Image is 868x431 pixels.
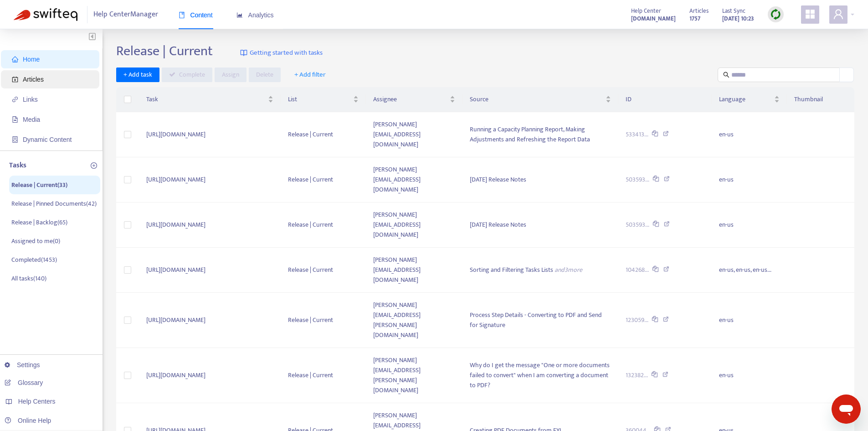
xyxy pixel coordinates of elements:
button: Complete [162,68,212,82]
th: Assignee [366,87,462,112]
span: Task [146,94,266,104]
span: area-chart [236,12,243,18]
span: Sorting and Filtering Tasks Lists [470,265,553,275]
td: Release | Current [281,293,366,348]
th: ID [618,87,712,112]
span: appstore [805,9,816,20]
span: book [179,12,185,18]
span: Why do I get the message "One or more documents failed to convert" when I am converting a documen... [470,360,610,390]
th: Language [712,87,787,112]
span: home [12,56,18,62]
p: All tasks ( 140 ) [11,274,46,283]
p: Completed ( 1453 ) [11,255,57,265]
a: Glossary [5,379,43,386]
span: search [723,72,729,78]
span: [DATE] Release Notes [470,219,526,230]
p: Assigned to me ( 0 ) [11,236,60,246]
span: Running a Capacity Planning Report, Making Adjustments and Refreshing the Report Data [470,124,590,145]
td: [URL][DOMAIN_NAME] [139,157,281,203]
button: + Add task [116,68,159,82]
img: Swifteq [14,8,77,21]
td: [URL][DOMAIN_NAME] [139,348,281,403]
td: [PERSON_NAME][EMAIL_ADDRESS][DOMAIN_NAME] [366,203,462,248]
td: [PERSON_NAME][EMAIL_ADDRESS][DOMAIN_NAME] [366,157,462,203]
p: Tasks [9,160,26,171]
span: Home [23,56,40,63]
th: Task [139,87,281,112]
td: en-us [712,157,787,203]
span: 132382... [626,370,648,380]
span: 503593... [626,220,649,230]
span: 123059... [626,315,648,325]
iframe: Button to launch messaging window [832,395,861,424]
span: 503593... [626,175,649,185]
span: container [12,136,18,143]
a: [DOMAIN_NAME] [631,13,676,24]
span: Links [23,96,38,103]
span: Analytics [236,11,274,19]
span: account-book [12,76,18,83]
span: Assignee [373,94,448,104]
h2: Release | Current [116,43,213,59]
button: Delete [249,68,281,82]
td: en-us [712,293,787,348]
td: en-us [712,348,787,403]
span: Language [719,94,772,104]
td: [PERSON_NAME][EMAIL_ADDRESS][DOMAIN_NAME] [366,112,462,157]
a: Settings [5,361,40,369]
td: [PERSON_NAME][EMAIL_ADDRESS][PERSON_NAME][DOMAIN_NAME] [366,348,462,403]
td: Release | Current [281,348,366,403]
button: Assign [215,68,247,82]
th: Thumbnail [787,87,854,112]
span: file-image [12,116,18,123]
span: [DATE] Release Notes [470,174,526,185]
span: Media [23,116,40,123]
span: Last Sync [722,6,745,16]
span: Dynamic Content [23,136,72,143]
td: Release | Current [281,248,366,293]
span: Help Centers [18,398,56,405]
span: Help Center [631,6,661,16]
p: Release | Backlog ( 65 ) [11,218,67,227]
span: Process Step Details - Converting to PDF and Send for Signature [470,310,602,330]
span: Articles [23,76,44,83]
img: image-link [240,49,247,57]
a: Online Help [5,417,51,424]
button: + Add filter [288,68,333,82]
td: [URL][DOMAIN_NAME] [139,293,281,348]
span: Source [470,94,604,104]
span: Getting started with tasks [250,48,323,58]
td: [PERSON_NAME][EMAIL_ADDRESS][PERSON_NAME][DOMAIN_NAME] [366,293,462,348]
span: user [833,9,844,20]
td: [URL][DOMAIN_NAME] [139,112,281,157]
strong: [DATE] 10:23 [722,14,754,24]
td: en-us [712,203,787,248]
td: en-us [712,112,787,157]
td: en-us, en-us, en-us... [712,248,787,293]
td: Release | Current [281,112,366,157]
strong: 1757 [689,14,700,24]
p: Release | Pinned Documents ( 42 ) [11,199,97,208]
span: and 3 more [555,265,582,275]
p: Release | Current ( 33 ) [11,180,67,190]
td: Release | Current [281,157,366,203]
td: Release | Current [281,203,366,248]
span: + Add task [123,70,152,80]
span: 104268... [626,265,649,275]
span: Articles [689,6,709,16]
span: plus-circle [91,162,97,169]
span: 533413... [626,130,648,140]
td: [URL][DOMAIN_NAME] [139,248,281,293]
span: link [12,96,18,103]
td: [PERSON_NAME][EMAIL_ADDRESS][DOMAIN_NAME] [366,248,462,293]
td: [URL][DOMAIN_NAME] [139,203,281,248]
th: Source [462,87,618,112]
span: List [288,94,351,104]
span: Content [179,11,213,19]
span: + Add filter [294,69,326,80]
th: List [281,87,366,112]
a: Getting started with tasks [240,43,323,63]
img: sync.dc5367851b00ba804db3.png [770,9,781,20]
span: Help Center Manager [93,6,158,23]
